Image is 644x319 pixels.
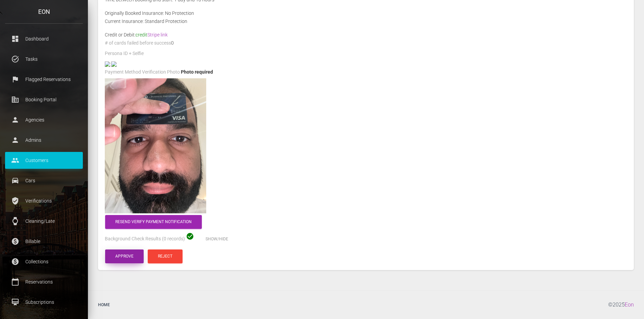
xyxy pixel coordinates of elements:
a: card_membership Subscriptions [5,294,83,311]
a: person Agencies [5,111,83,128]
button: Reject [148,249,183,263]
label: # of cards failed before success [105,40,171,47]
div: Current Insurance: Standard Protection [100,17,632,25]
a: person Admins [5,132,83,149]
img: positive-dl-front-photo.jpg [105,61,110,67]
p: Booking Portal [10,95,78,105]
p: Customers [10,155,78,165]
p: Flagged Reservations [10,74,78,84]
a: people Customers [5,152,83,169]
button: Resend verify payment notification [105,215,202,229]
p: Cleaning/Late [10,216,78,226]
a: task_alt Tasks [5,51,83,68]
p: Agencies [10,115,78,125]
a: Home [93,296,115,314]
img: image-1756409356429.jpg [105,78,206,213]
a: watch Cleaning/Late [5,213,83,230]
p: Dashboard [10,34,78,44]
a: verified_user Verifications [5,192,83,209]
a: paid Billable [5,233,83,250]
p: Verifications [10,196,78,206]
a: Eon [625,301,634,308]
label: Persona ID + Selfie [105,50,144,57]
p: Billable [10,236,78,246]
div: 0 [100,39,632,49]
a: corporate_fare Booking Portal [5,91,83,108]
a: calendar_today Reservations [5,273,83,290]
a: Stripe link [147,32,168,37]
a: dashboard Dashboard [5,30,83,47]
div: © 2025 [608,296,639,314]
div: Originally Booked Insurance: No Protection [100,9,632,17]
label: Background Check Results (0 records) [105,236,185,242]
span: Photo required [181,69,213,75]
button: Approve [105,249,144,263]
p: Collections [10,257,78,267]
a: flag Flagged Reservations [5,71,83,88]
a: paid Collections [5,253,83,270]
p: Tasks [10,54,78,64]
p: Subscriptions [10,297,78,307]
button: Show/Hide [195,232,238,246]
p: Admins [10,135,78,145]
div: Credit or Debit: [100,31,632,39]
span: credit [136,32,168,37]
img: b80497-legacy-shared-us-central1%2Fselfiefile%2Fimage%2F945913756%2Fshrine_processed%2Fc40e548fef... [111,61,117,67]
label: Payment Method Verification Photo [105,69,180,76]
p: Cars [10,176,78,186]
p: Reservations [10,277,78,287]
span: check_circle [186,232,194,240]
a: drive_eta Cars [5,172,83,189]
